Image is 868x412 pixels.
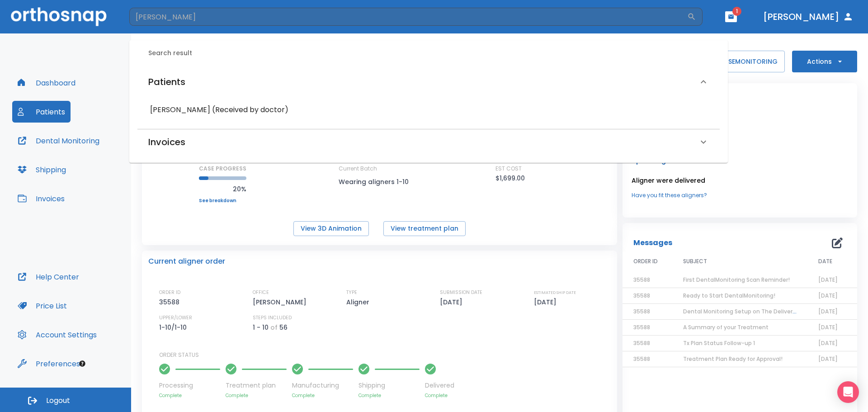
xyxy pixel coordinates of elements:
[708,51,785,72] button: PAUSEMONITORING
[148,75,185,89] h6: Patients
[732,7,741,16] span: 1
[633,292,650,299] span: 35588
[683,257,707,265] span: SUBJECT
[683,308,808,315] span: Dental Monitoring Setup on The Delivery Day
[199,198,246,204] a: See breakdown
[633,237,672,248] p: Messages
[633,276,650,284] span: 35588
[759,9,857,25] button: [PERSON_NAME]
[346,297,373,308] p: Aligner
[359,392,420,399] p: Complete
[159,297,183,308] p: 35588
[12,130,105,152] button: Dental Monitoring
[253,289,269,297] p: OFFICE
[425,381,454,390] p: Delivered
[137,66,720,98] div: Patients
[11,7,107,26] img: Orthosnap
[226,392,287,399] p: Complete
[534,297,560,308] p: [DATE]
[633,323,650,331] span: 35588
[270,322,278,333] p: of
[253,297,310,308] p: [PERSON_NAME]
[632,191,848,199] a: Have you fit these aligners?
[632,155,848,166] p: Upcoming
[818,339,838,347] span: [DATE]
[818,257,832,265] span: DATE
[12,353,85,374] button: Preferences
[150,104,707,116] h6: [PERSON_NAME] (Received by doctor)
[633,355,650,363] span: 35588
[346,289,357,297] p: TYPE
[792,51,857,72] button: Actions
[279,322,288,333] p: 56
[683,276,790,284] span: First DentalMonitoring Scan Reminder!
[339,176,420,187] p: Wearing aligners 1-10
[253,322,269,333] p: 1 - 10
[683,339,755,347] span: Tx Plan Status Follow-up 1
[159,392,220,399] p: Complete
[818,276,838,284] span: [DATE]
[534,289,576,297] p: ESTIMATED SHIP DATE
[12,101,71,123] button: Patients
[359,381,420,390] p: Shipping
[633,257,658,265] span: ORDER ID
[292,392,353,399] p: Complete
[148,48,720,58] h6: Search result
[339,165,420,173] p: Current Batch
[12,295,72,317] button: Price List
[818,323,838,331] span: [DATE]
[226,381,287,390] p: Treatment plan
[12,188,70,209] button: Invoices
[818,355,838,363] span: [DATE]
[12,324,102,346] button: Account Settings
[159,381,220,390] p: Processing
[148,256,225,267] p: Current aligner order
[12,72,81,94] button: Dashboard
[683,292,775,299] span: Ready to Start DentalMonitoring!
[159,351,611,359] p: ORDER STATUS
[683,323,769,331] span: A Summary of your Treatment
[818,308,838,315] span: [DATE]
[253,314,292,322] p: STEPS INCLUDED
[293,221,369,236] button: View 3D Animation
[425,392,454,399] p: Complete
[159,289,180,297] p: ORDER ID
[292,381,353,390] p: Manufacturing
[818,292,838,299] span: [DATE]
[148,135,185,149] h6: Invoices
[632,175,848,186] p: Aligner were delivered
[440,289,482,297] p: SUBMISSION DATE
[137,129,720,155] div: Invoices
[495,165,522,173] p: EST COST
[440,297,466,308] p: [DATE]
[12,159,71,180] button: Shipping
[683,355,783,363] span: Treatment Plan Ready for Approval!
[633,308,650,315] span: 35588
[46,396,70,406] span: Logout
[837,381,859,403] div: Open Intercom Messenger
[495,173,525,184] p: $1,699.00
[383,221,466,236] button: View treatment plan
[159,322,190,333] p: 1-10/1-10
[129,8,687,26] input: Search by Patient Name or Case #
[633,339,650,347] span: 35588
[159,314,192,322] p: UPPER/LOWER
[199,165,246,173] p: CASE PROGRESS
[78,360,86,368] div: Tooltip anchor
[199,184,246,194] p: 20%
[12,266,85,288] button: Help Center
